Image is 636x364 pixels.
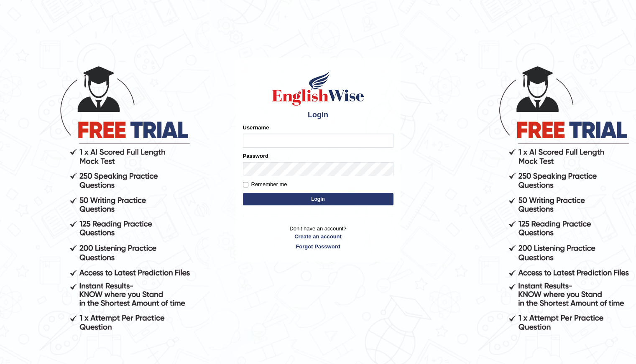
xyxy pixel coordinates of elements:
[243,180,287,189] label: Remember me
[243,111,393,119] h4: Login
[243,124,269,131] label: Username
[243,225,393,250] p: Don't have an account?
[271,69,366,107] img: Logo of English Wise sign in for intelligent practice with AI
[243,152,268,160] label: Password
[243,233,393,240] a: Create an account
[243,193,393,205] button: Login
[243,243,393,250] a: Forgot Password
[243,182,248,187] input: Remember me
